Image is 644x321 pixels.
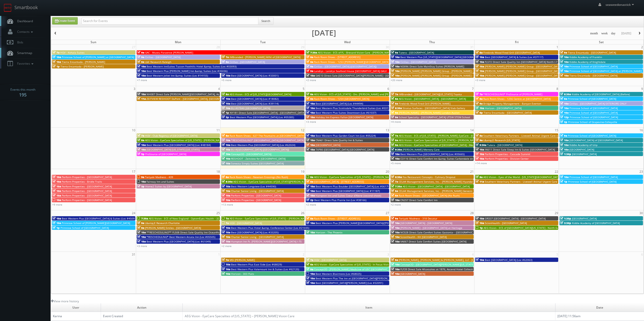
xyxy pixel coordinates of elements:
[306,106,315,110] span: 10a
[391,157,400,160] span: 10a
[137,92,146,96] span: 10a
[391,161,401,165] a: +5 more
[569,74,617,77] span: Tierra Encantada - [GEOGRAPHIC_DATA]
[485,55,543,59] span: Best [GEOGRAPHIC_DATA] & Suites (Loc #37117)
[400,69,527,73] span: [PERSON_NAME] [PERSON_NAME] Group - [PERSON_NAME] - 712 [PERSON_NAME] Trove [PERSON_NAME]
[230,175,288,179] span: Rack Room Shoes - Newnan Crossings (No Rush)
[230,92,291,96] span: AEG Vision - ECS of [US_STATE][GEOGRAPHIC_DATA]
[62,185,112,188] span: Perform Properties - [GEOGRAPHIC_DATA]
[314,92,405,96] span: AEG Vision - ECS of [US_STATE] - Drs. [PERSON_NAME] and [PERSON_NAME]
[475,97,483,101] span: 8a
[475,161,487,165] a: +14 more
[230,60,265,64] span: Cirillas - [GEOGRAPHIC_DATA]
[314,65,377,68] span: Cirillas - [GEOGRAPHIC_DATA] ([GEOGRAPHIC_DATA])
[222,60,229,64] span: 9a
[231,106,270,110] span: BU #07840 [GEOGRAPHIC_DATA]
[572,92,630,96] span: Kiddie Academy of [GEOGRAPHIC_DATA] (Before)
[233,180,334,183] span: AEG Vision - EyeCare Specialties of [US_STATE][PERSON_NAME] Eyecare Associates
[391,106,402,110] span: 8:30a
[316,143,340,147] span: [GEOGRAPHIC_DATA]
[475,152,484,156] span: 10a
[137,51,144,54] span: 9a
[400,55,504,59] span: Best Western Plus [US_STATE][GEOGRAPHIC_DATA] [GEOGRAPHIC_DATA] (Loc #37096)
[222,194,230,197] span: 10a
[306,203,316,206] a: +2 more
[15,19,33,23] span: Dashboard
[62,194,112,197] span: Perform Properties - [GEOGRAPHIC_DATA]
[314,97,369,101] span: Rack Room Shoes - 1254 [GEOGRAPHIC_DATA]
[606,3,635,7] span: seaweedonastick
[483,92,542,96] span: *RESCHEDULING* ProSource of [PERSON_NAME]
[149,217,241,220] span: AEG Vision - ECS of New England - OptomEyes Health – [GEOGRAPHIC_DATA]
[483,97,551,101] span: Rack Room Shoes - 1256 Centre at [GEOGRAPHIC_DATA]
[60,51,85,54] span: HGV - Kohala Suites
[145,60,171,64] span: L&E Research Raleigh
[62,175,112,179] span: Perform Properties - [GEOGRAPHIC_DATA]
[52,189,61,193] span: 10a
[475,69,484,73] span: 10a
[306,111,315,114] span: 10a
[147,74,208,77] span: Best Western Joliet Inn &amp; Suites (Loc #14155)
[475,51,483,54] span: 8a
[391,175,402,179] span: 6:30a
[306,115,315,119] span: 10a
[475,138,483,142] span: 9a
[145,185,192,188] span: Home2 Suites by [GEOGRAPHIC_DATA]
[306,92,313,96] span: 8a
[391,115,398,119] span: 9a
[60,65,104,68] span: Tierra Encantada - [PERSON_NAME]
[485,148,555,151] span: IN611 Direct Sale Sleep Inn & Suites [GEOGRAPHIC_DATA]
[314,60,389,64] span: Rack Room Shoes - 1253 [PERSON_NAME][GEOGRAPHIC_DATA]
[484,111,532,114] span: Tierra Encantada - [GEOGRAPHIC_DATA]
[306,217,313,220] span: 8a
[62,60,105,64] span: Tierra Encantada - [PERSON_NAME]
[475,102,483,105] span: 9a
[560,138,569,142] span: 10a
[391,78,402,82] a: +20 more
[306,65,313,68] span: 9a
[560,51,567,54] span: 9a
[137,152,144,156] span: 5p
[147,92,245,96] span: NH087 Direct Sale [PERSON_NAME][GEOGRAPHIC_DATA], Ascend Hotel Collection
[145,55,180,59] span: Cirillas - [GEOGRAPHIC_DATA]
[391,97,398,101] span: 8a
[231,74,279,77] span: Best [GEOGRAPHIC_DATA] (Loc #33001)
[4,4,12,12] img: smartbook-logo.png
[306,148,315,151] span: 10a
[403,106,465,110] span: Stratus Surfaces - [GEOGRAPHIC_DATA] Slab Gallery
[230,115,294,119] span: Best Western Plus [GEOGRAPHIC_DATA] (Loc #05385)
[52,175,61,179] span: 10a
[62,180,102,183] span: Perform Properties - Bridle Trails
[222,97,230,101] span: 10a
[314,180,364,183] span: [GEOGRAPHIC_DATA] - [STREET_ADDRESS]
[483,175,560,179] span: AEG Vision - Eyes of the World - [US_STATE][GEOGRAPHIC_DATA]
[137,148,146,151] span: 10a
[483,102,541,105] span: Bridge Property Management - Banyan Everton
[560,134,567,137] span: 9a
[391,111,398,114] span: 9a
[222,74,230,77] span: 10a
[485,106,522,110] span: Horizon - [GEOGRAPHIC_DATA]
[316,102,363,105] span: Best [GEOGRAPHIC_DATA] (Loc #44494)
[560,120,567,124] span: 3p
[399,92,462,96] span: iMBranded - [GEOGRAPHIC_DATA][US_STATE] Toyota
[391,194,398,197] span: 8a
[475,148,484,151] span: 10a
[306,78,316,82] a: +2 more
[400,157,494,160] span: CO116 Direct Sale Comfort Inn &amp; Suites Carbondale on the Roaring Fork
[231,102,279,105] span: Best [GEOGRAPHIC_DATA] (Loc #39114)
[306,194,315,197] span: 10a
[306,189,315,193] span: 10a
[475,111,483,114] span: 6p
[306,97,313,101] span: 8a
[400,74,496,77] span: [PERSON_NAME] [PERSON_NAME] Group - [PERSON_NAME] - [STREET_ADDRESS]
[222,175,229,179] span: 8a
[391,180,398,183] span: 7a
[560,92,571,96] span: 8:30a
[306,175,313,179] span: 8a
[560,74,569,77] span: 10a
[560,152,571,156] span: 1:30p
[137,65,146,68] span: 10a
[399,189,472,193] span: CELA4 Management Services, Inc. - [PERSON_NAME] Genesis
[145,134,197,137] span: HGV - Club Regency of [GEOGRAPHIC_DATA]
